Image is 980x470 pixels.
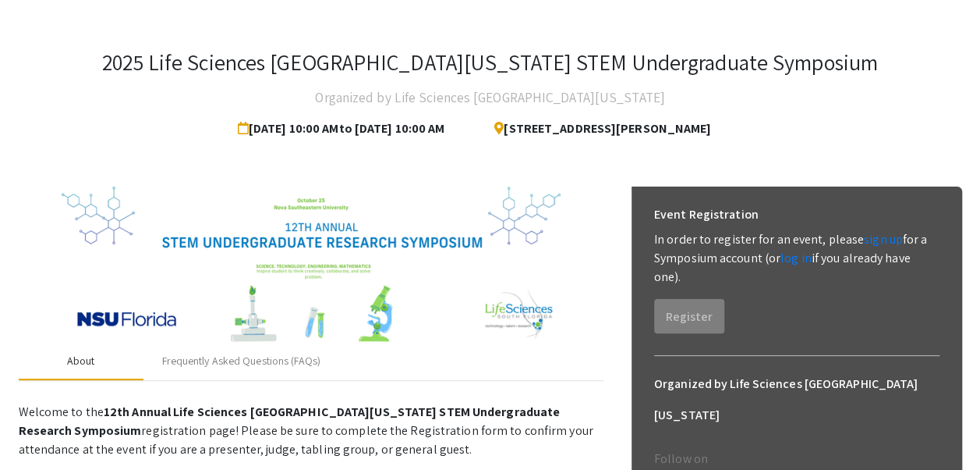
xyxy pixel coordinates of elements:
div: About [67,353,95,369]
h6: Event Registration [654,199,759,230]
p: In order to register for an event, please for a Symposium account (or if you already have one). [654,230,939,287]
span: [STREET_ADDRESS][PERSON_NAME] [482,113,711,144]
p: Follow on [654,450,939,468]
a: sign up [864,231,903,247]
button: Register [654,299,724,333]
h3: 2025 Life Sciences [GEOGRAPHIC_DATA][US_STATE] STEM Undergraduate Symposium [102,49,878,76]
a: log in [780,250,812,266]
h4: Organized by Life Sciences [GEOGRAPHIC_DATA][US_STATE] [315,82,664,113]
img: 32153a09-f8cb-4114-bf27-cfb6bc84fc69.png [62,187,561,343]
p: Welcome to the registration page! Please be sure to complete the Registration form to confirm you... [19,403,603,459]
iframe: Chat [12,400,66,458]
strong: 12th Annual Life Sciences [GEOGRAPHIC_DATA][US_STATE] STEM Undergraduate Research Symposium [19,404,561,439]
span: [DATE] 10:00 AM to [DATE] 10:00 AM [238,113,451,144]
div: Frequently Asked Questions (FAQs) [162,353,320,369]
h6: Organized by Life Sciences [GEOGRAPHIC_DATA][US_STATE] [654,369,939,431]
